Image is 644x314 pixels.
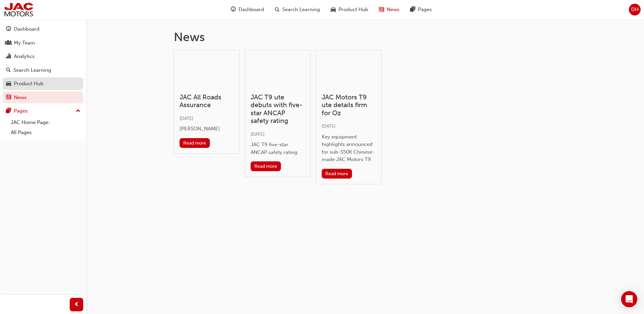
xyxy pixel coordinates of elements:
span: search-icon [275,5,280,14]
a: Search Learning [3,64,83,76]
span: people-icon [6,40,11,46]
div: Dashboard [14,25,39,33]
span: search-icon [6,67,11,73]
button: Read more [322,169,352,179]
div: Key equipment highlights announced for sub-$50K Chinese-made JAC Motors T9. [322,133,376,163]
span: [DATE] [251,131,264,137]
div: Open Intercom Messenger [621,291,637,307]
span: guage-icon [231,5,236,14]
div: [PERSON_NAME] [180,125,234,133]
a: guage-iconDashboard [225,3,269,17]
span: [DATE] [322,123,335,129]
button: DH [629,4,641,15]
span: DH [631,6,639,13]
div: Product Hub [14,80,43,88]
img: jac-portal [3,2,34,17]
button: Pages [3,105,83,117]
a: My Team [3,37,83,49]
a: Product Hub [3,77,83,90]
div: JAC T9 five-star ANCAP safety rating [251,141,305,156]
span: up-icon [76,107,80,116]
span: pages-icon [410,5,415,14]
a: Dashboard [3,23,83,35]
a: news-iconNews [374,3,405,17]
button: DashboardMy TeamAnalyticsSearch LearningProduct HubNews [3,22,83,105]
a: search-iconSearch Learning [269,3,325,17]
span: Dashboard [238,6,264,13]
button: Read more [251,161,281,171]
a: JAC T9 ute debuts with five-star ANCAP safety rating[DATE]JAC T9 five-star ANCAP safety ratingRea... [245,50,311,177]
a: car-iconProduct Hub [325,3,374,17]
a: JAC Motors T9 ute details firm for Oz[DATE]Key equipment highlights announced for sub-$50K Chines... [316,50,382,184]
div: Pages [14,107,28,115]
h1: News [174,30,556,44]
span: News [387,6,399,13]
span: car-icon [6,81,11,87]
span: Product Hub [339,6,368,13]
span: car-icon [331,5,336,14]
span: prev-icon [74,301,79,309]
span: chart-icon [6,54,11,60]
h3: JAC T9 ute debuts with five-star ANCAP safety rating [251,93,305,125]
a: All Pages [8,127,83,138]
span: Pages [418,6,432,13]
button: Read more [180,138,210,148]
a: pages-iconPages [405,3,437,17]
span: Search Learning [282,6,320,13]
span: pages-icon [6,108,11,114]
div: Analytics [14,53,35,60]
span: news-icon [379,5,384,14]
a: News [3,91,83,104]
a: JAC Home Page [8,117,83,128]
h3: JAC All Roads Assurance [180,93,234,109]
h3: JAC Motors T9 ute details firm for Oz [322,93,376,117]
span: news-icon [6,95,11,101]
a: JAC All Roads Assurance[DATE][PERSON_NAME]Read more [174,50,239,154]
div: Search Learning [13,66,51,74]
div: My Team [14,39,35,47]
a: Analytics [3,50,83,63]
span: [DATE] [180,116,193,121]
span: guage-icon [6,26,11,32]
